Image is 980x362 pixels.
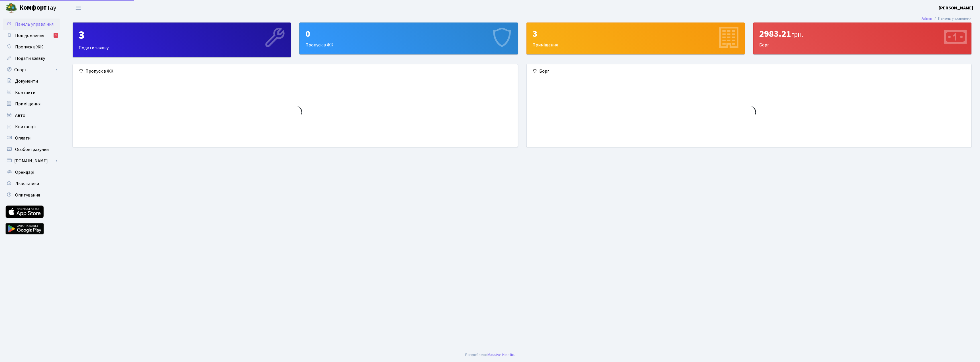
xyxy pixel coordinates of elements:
[300,23,517,54] div: Пропуск в ЖК
[3,155,60,167] a: [DOMAIN_NAME]
[15,78,38,84] span: Документи
[3,19,60,30] a: Панель управління
[939,5,973,11] a: [PERSON_NAME]
[73,64,518,78] div: Пропуск в ЖК
[754,23,971,54] div: Борг
[3,121,60,132] a: Квитанції
[526,23,745,54] a: 3Приміщення
[3,87,60,98] a: Контакти
[922,15,932,21] a: Admin
[3,98,60,110] a: Приміщення
[6,2,17,14] img: logo.png
[54,33,58,38] div: 1
[3,110,60,121] a: Авто
[15,21,54,27] span: Панель управління
[3,132,60,144] a: Оплати
[759,28,965,39] div: 2983.21
[15,55,45,62] span: Подати заявку
[15,44,43,50] span: Пропуск в ЖК
[15,124,36,130] span: Квитанції
[15,181,39,187] span: Лічильники
[15,89,35,96] span: Контакти
[19,3,47,12] b: Комфорт
[3,144,60,155] a: Особові рахунки
[487,352,514,358] a: Massive Kinetic
[305,28,512,39] div: 0
[3,53,60,64] a: Подати заявку
[299,23,518,54] a: 0Пропуск в ЖК
[15,32,44,39] span: Повідомлення
[15,169,34,175] span: Орендарі
[465,352,515,358] div: Розроблено .
[527,23,744,54] div: Приміщення
[3,64,60,75] a: Спорт
[19,3,60,13] span: Таун
[3,178,60,189] a: Лічильники
[15,135,30,141] span: Оплати
[15,146,49,153] span: Особові рахунки
[3,41,60,53] a: Пропуск в ЖК
[3,75,60,87] a: Документи
[71,3,85,13] button: Переключити навігацію
[791,30,803,40] span: грн.
[3,30,60,41] a: Повідомлення1
[79,28,285,42] div: 3
[913,13,980,24] nav: breadcrumb
[532,28,739,39] div: 3
[15,112,25,118] span: Авто
[932,15,971,22] li: Панель управління
[527,64,971,78] div: Борг
[3,189,60,201] a: Опитування
[3,167,60,178] a: Орендарі
[15,101,40,107] span: Приміщення
[73,23,291,57] div: Подати заявку
[15,192,40,198] span: Опитування
[73,23,291,57] a: 3Подати заявку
